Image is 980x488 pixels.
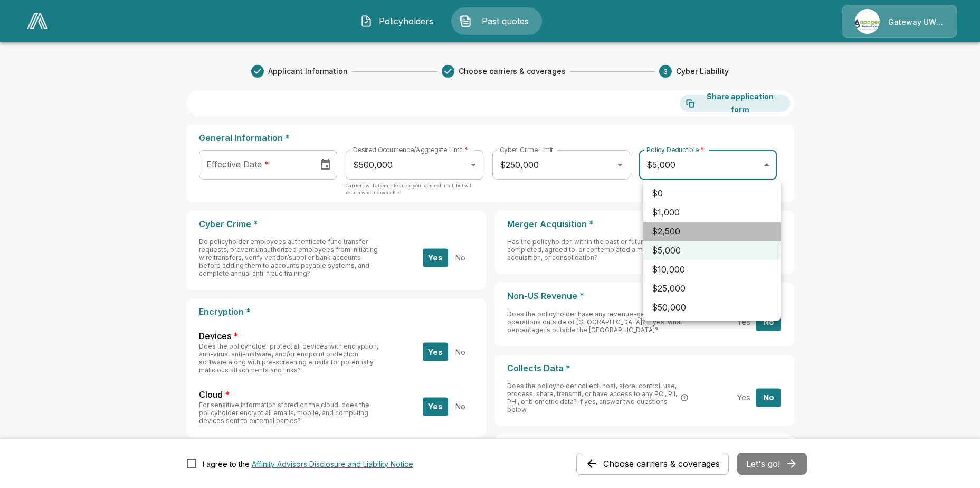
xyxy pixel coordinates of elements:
li: $2,500 [643,222,781,241]
li: $1,000 [643,203,781,222]
li: $25,000 [643,279,781,298]
li: $0 [643,184,781,203]
li: $50,000 [643,298,781,317]
li: $10,000 [643,260,781,279]
li: $5,000 [643,241,781,260]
